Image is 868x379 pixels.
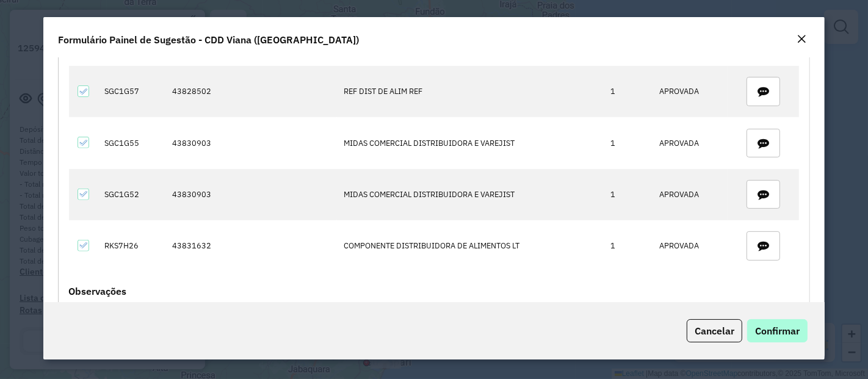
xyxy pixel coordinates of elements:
[337,66,604,117] td: REF DIST DE ALIM REF
[653,66,728,117] td: APROVADA
[98,169,166,220] td: SGC1G52
[687,319,742,342] button: Cancelar
[165,66,337,117] td: 43828502
[604,220,653,272] td: 1
[653,117,728,168] td: APROVADA
[337,169,604,220] td: MIDAS COMERCIAL DISTRIBUIDORA E VAREJIST
[653,169,728,220] td: APROVADA
[165,117,337,168] td: 43830903
[58,32,359,47] h4: Formulário Painel de Sugestão - CDD Viana ([GEOGRAPHIC_DATA])
[604,169,653,220] td: 1
[695,325,734,337] span: Cancelar
[337,220,604,272] td: COMPONENTE DISTRIBUIDORA DE ALIMENTOS LT
[653,220,728,272] td: APROVADA
[165,169,337,220] td: 43830903
[98,220,166,272] td: RKS7H26
[755,325,800,337] span: Confirmar
[747,319,808,342] button: Confirmar
[797,34,806,44] em: Fechar
[793,32,810,48] button: Close
[98,117,166,168] td: SGC1G55
[604,117,653,168] td: 1
[68,284,126,298] label: Observações
[337,117,604,168] td: MIDAS COMERCIAL DISTRIBUIDORA E VAREJIST
[604,66,653,117] td: 1
[98,66,166,117] td: SGC1G57
[165,220,337,272] td: 43831632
